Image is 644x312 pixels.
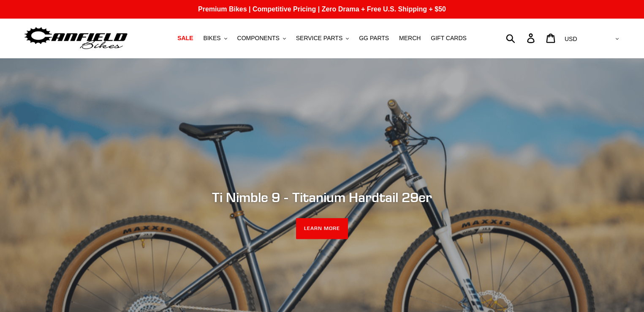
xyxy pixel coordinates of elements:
img: Canfield Bikes [23,25,129,52]
span: MERCH [399,35,421,42]
a: SALE [173,33,197,44]
span: SALE [177,35,193,42]
span: COMPONENTS [237,35,280,42]
span: SERVICE PARTS [296,35,342,42]
a: GG PARTS [355,33,393,44]
h2: Ti Nimble 9 - Titanium Hardtail 29er [92,189,552,205]
a: GIFT CARDS [427,33,471,44]
span: GG PARTS [359,35,389,42]
button: BIKES [199,33,231,44]
span: BIKES [203,35,220,42]
span: GIFT CARDS [431,35,467,42]
button: SERVICE PARTS [292,33,353,44]
a: MERCH [395,33,425,44]
button: COMPONENTS [233,33,290,44]
input: Search [511,29,532,47]
a: LEARN MORE [296,218,348,239]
